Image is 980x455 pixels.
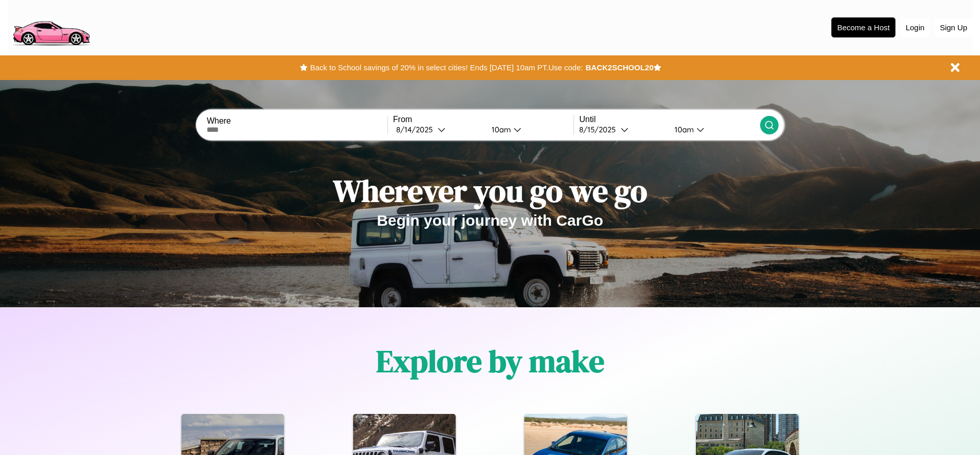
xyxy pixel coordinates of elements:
button: Become a Host [831,17,895,37]
h1: Explore by make [376,340,604,382]
label: Where [207,116,387,126]
div: 8 / 14 / 2025 [396,125,438,134]
button: 8/14/2025 [393,124,483,135]
div: 8 / 15 / 2025 [579,125,621,134]
button: 10am [666,124,760,135]
label: Until [579,115,760,124]
div: 10am [669,125,697,134]
b: BACK2SCHOOL20 [585,63,654,72]
button: Login [901,18,930,37]
label: From [393,115,574,124]
button: 10am [483,124,574,135]
img: logo [8,5,94,48]
button: Sign Up [935,18,972,37]
div: 10am [486,125,514,134]
button: Back to School savings of 20% in select cities! Ends [DATE] 10am PT.Use code: [308,61,585,75]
